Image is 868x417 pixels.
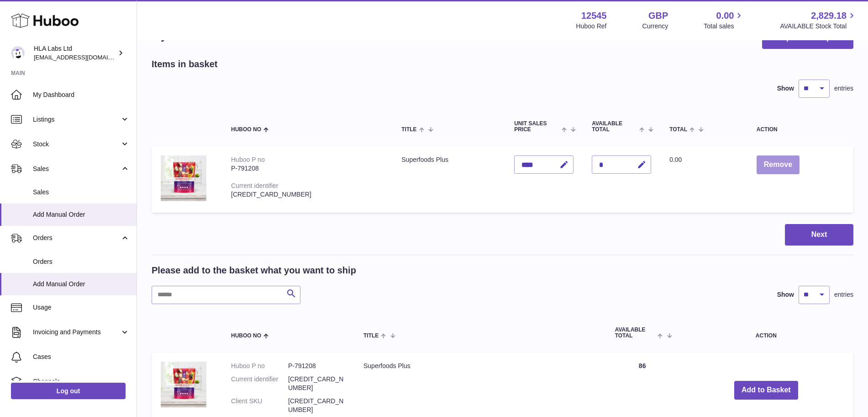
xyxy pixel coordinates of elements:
img: clinton@newgendirect.com [11,46,25,60]
td: Superfoods Plus [392,146,505,213]
span: AVAILABLE Total [615,327,656,339]
span: Orders [33,257,130,266]
span: AVAILABLE Total [592,121,637,133]
span: Total [669,127,687,133]
span: 2,829.18 [811,10,847,22]
div: HLA Labs Ltd [34,44,116,62]
img: Superfoods Plus [161,362,206,407]
div: Action [757,127,844,133]
button: Remove [757,155,800,174]
dd: [CREDIT_CARD_NUMBER] [288,397,345,414]
dt: Huboo P no [231,362,288,370]
span: Total sales [704,22,744,31]
span: entries [834,290,853,299]
th: Action [679,318,853,348]
span: [EMAIL_ADDRESS][DOMAIN_NAME] [34,53,134,61]
span: Sales [33,165,120,173]
a: 0.00 Total sales [704,10,744,31]
span: Usage [33,303,130,312]
div: Currency [642,22,668,31]
div: [CREDIT_CARD_NUMBER] [231,190,383,199]
span: entries [834,84,853,93]
dt: Current identifier [231,375,288,392]
img: Superfoods Plus [161,155,206,201]
span: Channels [33,377,130,386]
span: My Dashboard [33,91,130,99]
span: Huboo no [231,127,261,133]
button: Next [785,224,853,246]
dt: Client SKU [231,397,288,414]
button: Add to Basket [734,381,798,400]
a: 2,829.18 AVAILABLE Stock Total [780,10,857,31]
span: 0.00 [669,156,682,163]
span: Invoicing and Payments [33,328,120,337]
dd: P-791208 [288,362,345,370]
div: Huboo P no [231,156,265,163]
label: Show [777,84,794,93]
span: Sales [33,188,130,197]
span: Orders [33,234,120,242]
span: 0.00 [716,10,734,22]
strong: GBP [648,10,668,22]
label: Show [777,290,794,299]
span: Add Manual Order [33,210,130,219]
div: Current identifier [231,182,279,189]
h2: Please add to the basket what you want to ship [152,264,356,277]
div: Huboo Ref [576,22,607,31]
span: AVAILABLE Stock Total [780,22,857,31]
span: Title [401,127,416,133]
dd: [CREDIT_CARD_NUMBER] [288,375,345,392]
div: P-791208 [231,164,383,173]
span: Unit Sales Price [514,121,559,133]
h2: Items in basket [152,58,218,70]
span: Add Manual Order [33,280,130,289]
span: Title [363,333,379,339]
span: Huboo no [231,333,261,339]
strong: 12545 [581,10,607,22]
span: Listings [33,115,120,124]
span: Stock [33,140,120,149]
span: Cases [33,353,130,361]
a: Log out [11,383,126,399]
